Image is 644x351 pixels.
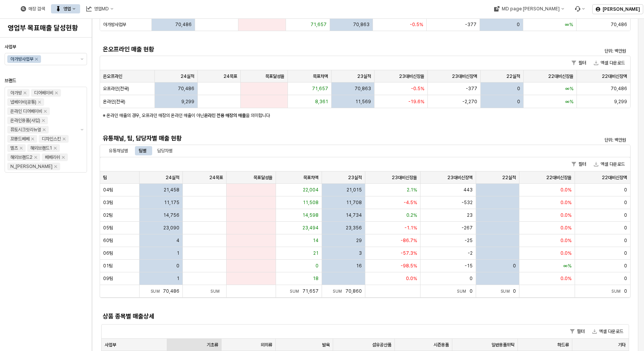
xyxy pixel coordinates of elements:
span: 기타 [618,342,626,348]
span: 02팀 [103,212,113,218]
div: 영업MD [94,6,109,12]
span: 23,494 [302,225,319,231]
main: App Frame [92,19,644,351]
span: Sum [151,289,163,293]
span: 0.0% [560,237,572,244]
span: 0 [176,263,179,269]
div: MD page 이동 [489,4,568,13]
div: Remove 냅베이비(공통) [38,101,41,104]
p: ※ 온라인 매출의 경우, 오프라인 매장의 온라인 매출이 아닌 을 의미합니다 [103,112,539,119]
span: 9,299 [181,99,194,105]
span: 온오프라인 [103,73,122,79]
span: 21 [313,250,319,256]
span: 70,863 [355,86,371,92]
span: -98.5% [401,263,417,269]
span: 71,657 [312,86,328,92]
div: 팀별 [134,146,151,155]
div: Remove 온라인용품(사입) [42,119,45,122]
span: 70,863 [353,21,370,28]
span: 16 [356,263,362,269]
span: 0 [315,263,319,269]
div: 매장 검색 [16,4,49,13]
p: 단위: 백만원 [503,137,626,143]
span: 섬유공산품 [372,342,391,348]
span: 사업부 [5,44,16,49]
button: 영업 [51,4,80,13]
span: -267 [462,225,473,231]
button: 영업MD [82,4,118,13]
span: 팀 [103,175,107,181]
span: -0.5% [410,21,423,28]
span: 0 [624,237,627,244]
span: -4.5% [404,199,417,206]
span: 외의류 [261,342,272,348]
span: -19.6% [408,99,424,105]
span: 1 [177,275,179,282]
span: 23,090 [163,225,179,231]
span: 2.1% [407,187,417,193]
span: 목표달성율 [253,175,273,181]
span: -15 [465,263,473,269]
span: 0.0% [560,250,572,256]
div: 아가방사업부 [10,55,33,63]
h5: 유통채널, 팀, 담당자별 매출 현황 [103,135,495,142]
span: 사업부 [105,342,116,348]
span: 24실적 [181,73,194,79]
span: 03팀 [103,199,113,206]
span: 70,486 [178,86,194,92]
span: 0 [470,275,473,282]
span: 14 [313,237,319,244]
span: -25 [465,237,473,244]
button: 엑셀 다운로드 [591,160,628,169]
span: 70,486 [611,21,627,28]
span: 시즌용품 [434,342,449,348]
div: 담당자별 [153,146,177,155]
span: 0 [470,288,473,294]
span: 0 [624,263,627,269]
span: 22대비신장율 [548,73,573,79]
span: 23대비신장액 [447,175,473,181]
span: 04팀 [103,187,113,193]
span: Sum [611,289,624,293]
span: 0.0% [560,212,572,218]
button: MD page [PERSON_NAME] [489,4,568,13]
span: 하드류 [557,342,569,348]
span: 0.0% [560,225,572,231]
div: 해외브랜드1 [30,144,52,152]
span: 22대비신장액 [602,175,627,181]
span: 21,015 [347,187,362,193]
span: 22실적 [502,175,516,181]
span: 오프라인(전국) [103,86,129,92]
p: [PERSON_NAME] [603,6,640,12]
div: Remove 아가방사업부 [35,58,38,61]
span: 23대비신장액 [452,73,477,79]
span: 21,458 [164,187,179,193]
span: -0.5% [411,86,424,92]
span: 0.0% [406,275,417,282]
span: 443 [463,187,473,193]
div: 꼬똥드베베 [10,135,30,143]
button: 필터 [568,58,589,68]
span: 0 [517,99,520,105]
span: 11,569 [355,99,371,105]
span: 23대비신장율 [392,175,417,181]
span: -57.3% [401,250,417,256]
span: 24목표 [209,175,223,181]
div: 해외브랜드2 [10,153,33,161]
span: 아가방사업부 [103,21,126,28]
span: Sum [333,289,345,293]
span: 23 [467,212,473,218]
div: Menu item 6 [570,4,589,13]
span: 23대비신장율 [399,73,424,79]
span: -377 [466,86,477,92]
h5: 온오프라인 매출 현황 [103,46,495,53]
span: 24목표 [223,73,237,79]
span: 18 [313,275,319,282]
span: 11,508 [303,199,319,206]
h4: 영업부 목표매출 달성현황 [8,24,84,32]
span: -377 [465,21,476,28]
span: ∞% [565,86,573,92]
span: 0.2% [406,212,417,218]
span: 0 [513,263,516,269]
